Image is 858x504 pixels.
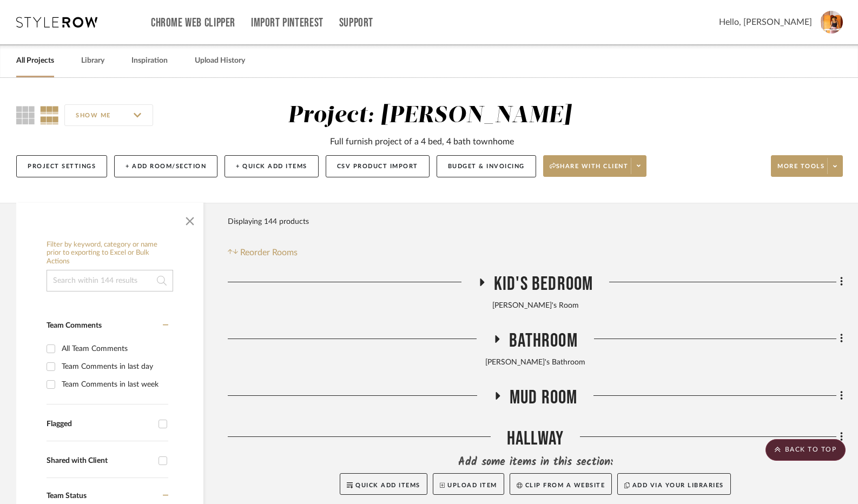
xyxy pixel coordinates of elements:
[777,162,824,178] span: More tools
[330,135,514,148] div: Full furnish project of a 4 bed, 4 bath townhome
[47,492,87,500] span: Team Status
[131,54,168,68] a: Inspiration
[225,155,319,177] button: + Quick Add Items
[251,18,324,28] a: Import Pinterest
[719,16,812,29] span: Hello, [PERSON_NAME]
[510,473,612,495] button: Clip from a website
[510,386,578,409] span: Mud Room
[288,104,571,127] div: Project: [PERSON_NAME]
[617,473,731,495] button: Add via your libraries
[228,246,298,259] button: Reorder Rooms
[47,420,153,429] div: Flagged
[509,329,578,353] span: Bathroom
[228,357,843,369] div: [PERSON_NAME]'s Bathroom
[433,473,504,495] button: Upload Item
[151,18,235,28] a: Chrome Web Clipper
[340,473,427,495] button: Quick Add Items
[240,246,298,259] span: Reorder Rooms
[16,54,54,68] a: All Projects
[437,155,536,177] button: Budget & Invoicing
[47,241,173,266] h6: Filter by keyword, category or name prior to exporting to Excel or Bulk Actions
[326,155,430,177] button: CSV Product Import
[543,155,647,177] button: Share with client
[47,322,102,329] span: Team Comments
[339,18,373,28] a: Support
[228,211,309,233] div: Displaying 144 products
[355,482,420,488] span: Quick Add Items
[62,340,166,357] div: All Team Comments
[195,54,245,68] a: Upload History
[228,455,843,470] div: Add some items in this section:
[765,439,846,461] scroll-to-top-button: BACK TO TOP
[47,456,153,466] div: Shared with Client
[550,162,629,178] span: Share with client
[47,270,173,291] input: Search within 144 results
[820,11,843,34] img: avatar
[494,273,593,296] span: Kid's Bedroom
[62,358,166,375] div: Team Comments in last day
[16,155,107,177] button: Project Settings
[228,300,843,312] div: [PERSON_NAME]'s Room
[114,155,217,177] button: + Add Room/Section
[771,155,843,177] button: More tools
[62,376,166,393] div: Team Comments in last week
[179,208,201,230] button: Close
[81,54,104,68] a: Library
